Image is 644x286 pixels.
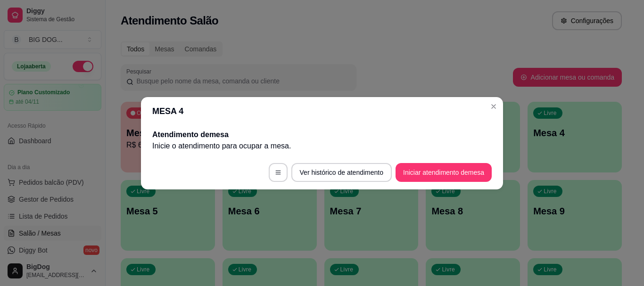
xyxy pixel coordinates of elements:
[141,97,503,125] header: MESA 4
[152,140,492,152] p: Inicie o atendimento para ocupar a mesa .
[486,99,501,114] button: Close
[396,163,492,182] button: Iniciar atendimento demesa
[152,129,492,140] h2: Atendimento de mesa
[291,163,392,182] button: Ver histórico de atendimento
